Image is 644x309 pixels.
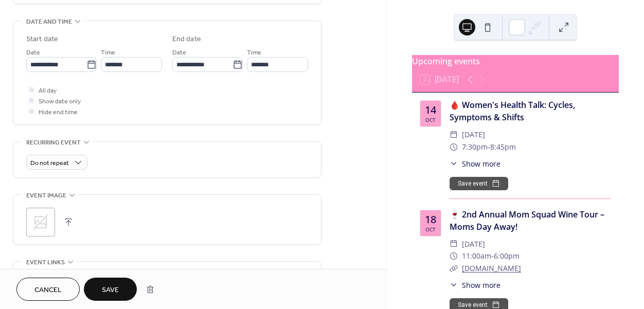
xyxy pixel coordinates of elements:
[491,250,494,262] span: -
[39,96,81,107] span: Show date only
[450,158,458,169] div: ​
[425,105,436,115] div: 14
[488,141,490,153] span: -
[26,257,65,268] span: Event links
[425,117,436,122] div: Oct
[462,263,521,273] a: [DOMAIN_NAME]
[172,47,186,58] span: Date
[34,285,62,296] span: Cancel
[450,262,458,275] div: ​
[450,238,458,250] div: ​
[425,227,436,232] div: Oct
[450,158,500,169] button: ​Show more
[26,190,66,201] span: Event image
[450,177,508,190] button: Save event
[450,280,500,290] button: ​Show more
[450,280,458,290] div: ​
[494,250,520,262] span: 6:00pm
[490,141,516,153] span: 8:45pm
[450,99,611,123] div: 🩸 Women's Health Talk: Cycles, Symptoms & Shifts
[462,238,485,250] span: [DATE]
[26,47,40,58] span: Date
[26,137,81,148] span: Recurring event
[462,158,500,169] span: Show more
[102,285,119,296] span: Save
[84,278,137,301] button: Save
[30,157,69,169] span: Do not repeat
[39,85,57,96] span: All day
[247,47,261,58] span: Time
[26,34,58,45] div: Start date
[450,141,458,153] div: ​
[172,34,201,45] div: End date
[462,141,488,153] span: 7:30pm
[450,209,604,232] a: 🍷 2nd Annual Mom Squad Wine Tour – Moms Day Away!
[462,250,491,262] span: 11:00am
[462,129,485,141] span: [DATE]
[26,16,72,27] span: Date and time
[26,208,55,237] div: ;
[425,214,436,225] div: 18
[39,107,78,118] span: Hide end time
[462,280,500,290] span: Show more
[450,250,458,262] div: ​
[16,278,80,301] button: Cancel
[412,55,619,67] div: Upcoming events
[450,129,458,141] div: ​
[101,47,115,58] span: Time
